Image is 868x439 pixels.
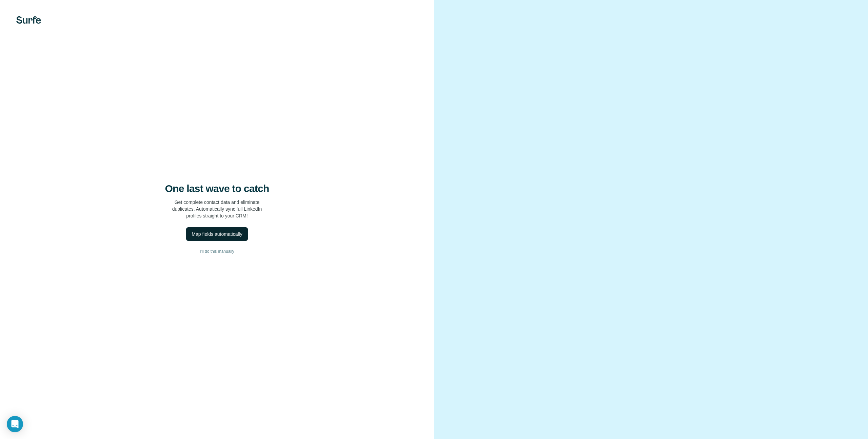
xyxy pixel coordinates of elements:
button: Map fields automatically [186,227,248,241]
h4: One last wave to catch [165,183,269,195]
div: Open Intercom Messenger [7,416,23,432]
div: Map fields automatically [192,231,242,237]
img: Surfe's logo [16,16,41,24]
span: I’ll do this manually [200,248,234,254]
button: I’ll do this manually [14,246,420,256]
p: Get complete contact data and eliminate duplicates. Automatically sync full LinkedIn profiles str... [172,199,262,219]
